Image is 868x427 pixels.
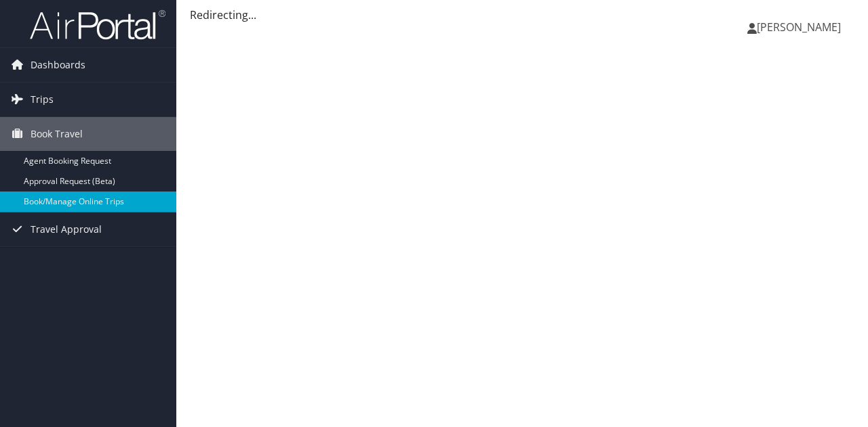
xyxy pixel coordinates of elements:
img: airportal-logo.png [30,9,165,41]
a: [PERSON_NAME] [747,7,854,47]
div: Redirecting... [190,7,854,23]
span: Book Travel [31,117,83,151]
span: Dashboards [31,48,85,82]
span: [PERSON_NAME] [757,20,841,35]
span: Travel Approval [31,212,102,246]
span: Trips [31,83,54,116]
